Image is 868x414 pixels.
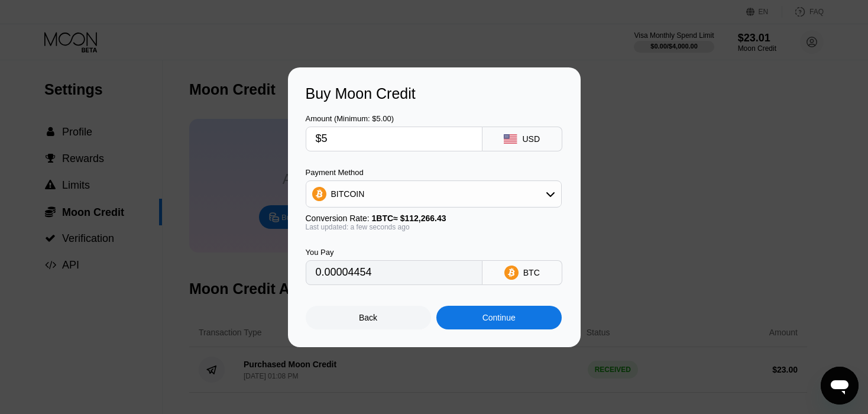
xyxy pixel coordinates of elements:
div: You Pay [306,248,482,257]
div: Back [306,306,431,329]
div: Continue [436,306,562,329]
div: Continue [482,313,516,322]
iframe: Button to launch messaging window [821,367,859,405]
div: BITCOIN [331,189,365,199]
span: 1 BTC ≈ $112,266.43 [372,214,446,223]
div: Back [359,313,377,322]
div: Buy Moon Credit [306,85,563,102]
div: Conversion Rate: [306,214,562,223]
div: USD [522,134,540,144]
div: Payment Method [306,168,562,177]
div: BITCOIN [306,182,561,206]
div: Amount (Minimum: $5.00) [306,114,482,123]
div: BTC [523,268,540,277]
div: Last updated: a few seconds ago [306,223,562,231]
input: $0.00 [316,127,472,151]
